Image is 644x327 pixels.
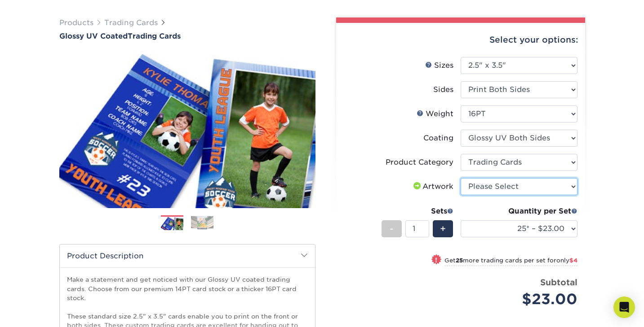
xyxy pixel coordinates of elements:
img: Glossy UV Coated 01 [59,41,315,218]
span: - [390,222,394,235]
div: Quantity per Set [461,206,577,217]
a: Glossy UV CoatedTrading Cards [59,32,315,40]
h1: Trading Cards [59,32,315,40]
div: Sizes [425,60,453,71]
h2: Product Description [60,244,315,267]
div: Select your options: [343,23,578,57]
div: Weight [417,109,453,119]
span: only [556,257,577,264]
small: Get more trading cards per set for [444,257,577,266]
div: Sets [382,206,453,217]
span: ! [435,255,437,265]
div: Product Category [386,157,453,168]
a: Products [59,18,93,27]
img: Trading Cards 01 [161,216,183,231]
span: + [440,222,446,235]
div: Coating [423,133,453,144]
a: Trading Cards [104,18,158,27]
span: $4 [569,257,577,264]
div: Artwork [412,181,453,192]
strong: 25 [456,257,463,264]
img: Trading Cards 02 [191,216,213,230]
div: Sides [433,84,453,95]
iframe: Google Customer Reviews [2,300,76,324]
strong: Subtotal [540,277,577,287]
span: Glossy UV Coated [59,32,128,40]
div: Open Intercom Messenger [613,296,635,318]
div: $23.00 [467,288,577,310]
